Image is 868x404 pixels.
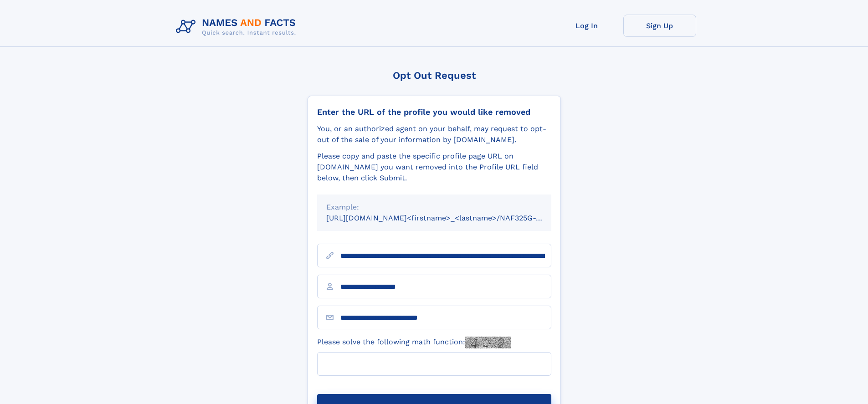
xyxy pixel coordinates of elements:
a: Sign Up [623,15,696,37]
label: Please solve the following math function: [317,337,511,348]
div: You, or an authorized agent on your behalf, may request to opt-out of the sale of your informatio... [317,123,551,145]
div: Opt Out Request [308,70,561,81]
small: [URL][DOMAIN_NAME]<firstname>_<lastname>/NAF325G-xxxxxxxx [326,214,569,222]
div: Please copy and paste the specific profile page URL on [DOMAIN_NAME] you want removed into the Pr... [317,151,551,184]
a: Log In [550,15,623,37]
div: Enter the URL of the profile you would like removed [317,107,551,117]
div: Example: [326,202,542,213]
img: Logo Names and Facts [172,15,303,39]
